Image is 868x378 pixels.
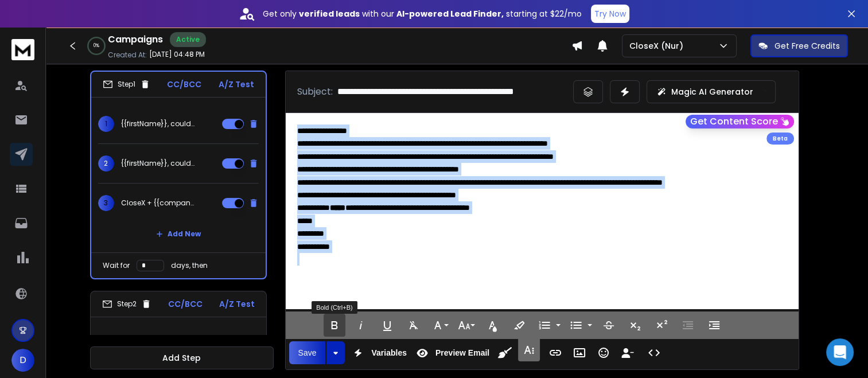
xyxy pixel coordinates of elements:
[347,341,409,364] button: Variables
[569,341,590,364] button: Insert Image (Ctrl+P)
[108,50,147,60] p: Created At:
[103,261,130,270] p: Wait for
[703,314,725,337] button: Increase Indent (Ctrl+])
[593,341,614,364] button: Emoticons
[482,314,504,337] button: Text Color
[167,79,201,90] p: CC/BCC
[297,85,333,99] p: Subject:
[766,133,794,145] div: Beta
[591,5,629,23] button: Try Now
[312,301,357,314] div: Bold (Ctrl+B)
[554,314,563,337] button: Ordered List
[263,8,582,20] p: Get only with our starting at $22/mo
[11,349,34,372] button: D
[171,261,208,270] p: days, then
[677,314,699,337] button: Decrease Indent (Ctrl+[)
[369,348,409,358] span: Variables
[121,119,194,128] p: {{firstName}}, could {{companyName}} handle 5–10 more clients?
[299,8,360,20] strong: verified leads
[108,33,163,46] h1: Campaigns
[594,8,626,20] p: Try Now
[396,8,504,20] strong: AI-powered Lead Finder,
[403,314,425,337] button: Clear Formatting
[376,314,398,337] button: Underline (Ctrl+U)
[411,341,492,364] button: Preview Email
[219,298,255,310] p: A/Z Test
[508,314,530,337] button: Background Color
[651,314,672,337] button: Superscript
[11,39,34,60] img: logo
[585,314,594,337] button: Unordered List
[147,223,210,245] button: Add New
[433,348,492,358] span: Preview Email
[429,314,451,337] button: Font Family
[98,195,114,211] span: 3
[629,40,688,52] p: CloseX (Nur)
[624,314,646,337] button: Subscript
[121,198,194,208] p: CloseX + {{companyName}} = more clients
[565,314,587,337] button: Unordered List
[98,155,114,172] span: 2
[643,341,665,364] button: Code View
[103,79,150,89] div: Step 1
[671,86,753,98] p: Magic AI Generator
[598,314,620,337] button: Strikethrough (Ctrl+S)
[121,159,194,168] p: {{firstName}}, could this work for {{companyName}}?
[149,50,205,59] p: [DATE] 04:48 PM
[289,341,326,364] button: Save
[170,32,206,47] div: Active
[90,346,274,369] button: Add Step
[774,40,840,52] p: Get Free Credits
[168,298,203,310] p: CC/BCC
[686,115,794,128] button: Get Content Score
[647,80,776,103] button: Magic AI Generator
[534,314,555,337] button: Ordered List
[219,79,254,90] p: A/Z Test
[826,338,854,366] div: Open Intercom Messenger
[94,42,99,49] p: 0 %
[98,116,114,132] span: 1
[90,71,267,279] li: Step1CC/BCCA/Z Test1{{firstName}}, could {{companyName}} handle 5–10 more clients?2{{firstName}},...
[617,341,639,364] button: Insert Unsubscribe Link
[544,341,566,364] button: Insert Link (Ctrl+K)
[102,299,151,309] div: Step 2
[750,34,848,57] button: Get Free Credits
